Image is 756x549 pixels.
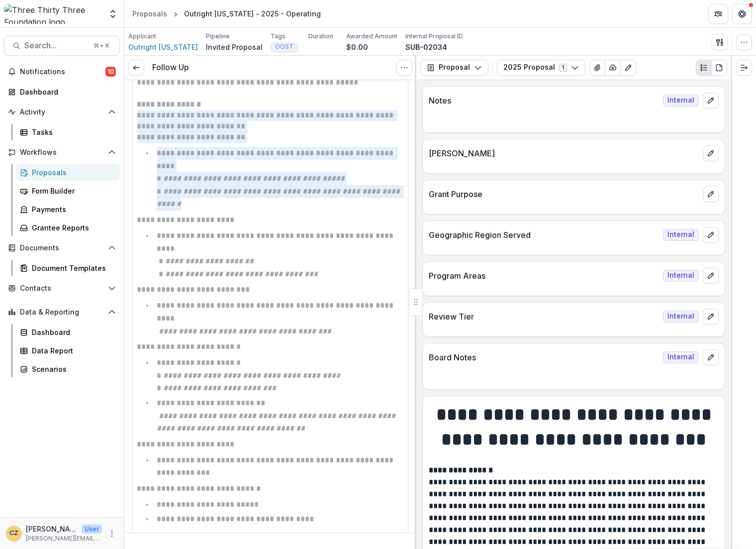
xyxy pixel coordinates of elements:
[4,4,102,24] img: Three Thirty Three Foundation logo
[128,6,325,21] nav: breadcrumb
[429,147,699,159] p: [PERSON_NAME]
[4,104,120,120] button: Open Activity
[16,324,120,340] a: Dashboard
[20,148,104,157] span: Workflows
[26,534,102,543] p: [PERSON_NAME][EMAIL_ADDRESS][DOMAIN_NAME]
[405,32,463,41] p: Internal Proposal ID
[206,32,230,41] p: Pipeline
[106,528,118,540] button: More
[32,186,112,196] div: Form Builder
[20,68,105,76] span: Notifications
[663,95,699,107] span: Internal
[32,127,112,137] div: Tasks
[16,201,120,218] a: Payments
[16,183,120,199] a: Form Builder
[9,530,18,537] div: Christine Zachai
[736,60,752,76] button: Expand right
[429,188,699,200] p: Grant Purpose
[16,342,120,359] a: Data Report
[732,4,752,24] button: Get Help
[32,327,112,337] div: Dashboard
[663,311,699,323] span: Internal
[32,345,112,356] div: Data Report
[4,144,120,160] button: Open Workflows
[663,270,699,282] span: Internal
[20,308,104,317] span: Data & Reporting
[106,4,120,24] button: Open entity switcher
[128,32,156,41] p: Applicant
[32,364,112,374] div: Scenarios
[26,524,78,534] p: [PERSON_NAME]
[429,311,659,323] p: Review Tier
[105,67,116,77] span: 10
[4,64,120,80] button: Notifications10
[703,227,719,243] button: edit
[16,220,120,236] a: Grantee Reports
[206,42,263,52] p: Invited Proposal
[82,525,102,534] p: User
[128,6,171,21] a: Proposals
[20,284,104,293] span: Contacts
[20,244,104,252] span: Documents
[32,204,112,215] div: Payments
[497,60,585,76] button: 2025 Proposal1
[589,60,605,76] button: View Attached Files
[32,167,112,178] div: Proposals
[4,304,120,320] button: Open Data & Reporting
[92,40,111,51] div: ⌘ + K
[429,351,659,363] p: Board Notes
[405,42,447,52] p: SUB-02034
[4,240,120,256] button: Open Documents
[703,186,719,202] button: edit
[620,60,636,76] button: Edit as form
[703,145,719,161] button: edit
[4,84,120,100] a: Dashboard
[703,349,719,365] button: edit
[275,43,293,50] span: OOST
[128,42,198,52] a: Outright [US_STATE]
[346,42,368,52] p: $0.00
[32,263,112,273] div: Document Templates
[308,32,333,41] p: Duration
[663,229,699,241] span: Internal
[396,60,412,76] button: Options
[429,229,659,241] p: Geographic Region Served
[429,270,659,282] p: Program Areas
[4,280,120,296] button: Open Contacts
[420,60,488,76] button: Proposal
[16,260,120,276] a: Document Templates
[711,60,727,76] button: PDF view
[708,4,728,24] button: Partners
[184,8,321,19] div: Outright [US_STATE] - 2025 - Operating
[20,108,104,116] span: Activity
[663,351,699,363] span: Internal
[152,63,189,72] h3: Follow Up
[703,93,719,109] button: edit
[4,36,120,56] button: Search...
[429,95,659,107] p: Notes
[20,87,112,97] div: Dashboard
[703,268,719,284] button: edit
[271,32,285,41] p: Tags
[346,32,397,41] p: Awarded Amount
[16,124,120,140] a: Tasks
[696,60,712,76] button: Plaintext view
[32,222,112,233] div: Grantee Reports
[24,41,88,50] span: Search...
[16,164,120,181] a: Proposals
[132,8,167,19] div: Proposals
[16,361,120,377] a: Scenarios
[703,309,719,325] button: edit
